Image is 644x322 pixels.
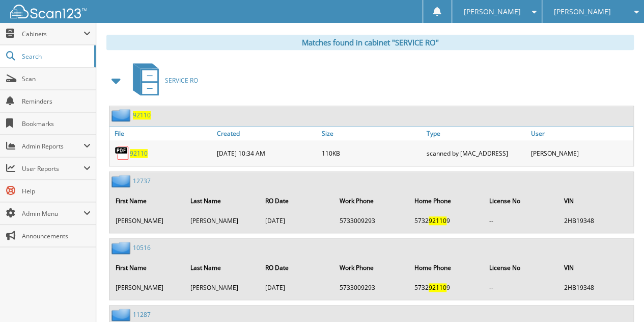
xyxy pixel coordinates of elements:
[111,109,133,121] img: folder2.png
[133,177,151,185] a: 12737
[185,212,259,229] td: [PERSON_NAME]
[528,127,633,140] a: User
[111,241,133,254] img: folder2.png
[484,190,558,211] th: License No
[22,187,91,195] span: Help
[484,279,558,296] td: --
[484,257,558,278] th: License No
[22,119,91,128] span: Bookmarks
[260,257,333,278] th: RO Date
[334,257,408,278] th: Work Phone
[260,212,333,229] td: [DATE]
[133,111,151,119] a: 92110
[593,273,644,322] iframe: Chat Widget
[22,164,83,173] span: User Reports
[429,216,446,225] span: 92110
[109,127,214,140] a: File
[558,190,632,211] th: VIN
[110,279,184,296] td: [PERSON_NAME]
[22,75,91,83] span: Scan
[22,52,89,61] span: Search
[409,257,483,278] th: Home Phone
[409,279,483,296] td: 5732 9
[111,308,133,321] img: folder2.png
[22,97,91,106] span: Reminders
[319,127,424,140] a: Size
[110,212,184,229] td: [PERSON_NAME]
[133,310,151,319] a: 11287
[22,209,83,218] span: Admin Menu
[424,143,528,163] div: scanned by [MAC_ADDRESS]
[558,212,632,229] td: 2HB19348
[260,190,333,211] th: RO Date
[558,279,632,296] td: 2HB19348
[185,257,259,278] th: Last Name
[424,127,528,140] a: Type
[409,190,483,211] th: Home Phone
[165,76,198,85] span: SERVICE RO
[127,60,198,101] a: SERVICE RO
[214,143,319,163] div: [DATE] 10:34 AM
[334,279,408,296] td: 5733009293
[111,175,133,187] img: folder2.png
[484,212,558,229] td: --
[110,190,184,211] th: First Name
[409,212,483,229] td: 5732 9
[429,283,446,292] span: 92110
[133,243,151,252] a: 10516
[319,143,424,163] div: 110KB
[558,257,632,278] th: VIN
[110,257,184,278] th: First Name
[334,190,408,211] th: Work Phone
[10,5,87,18] img: scan123-logo-white.svg
[22,142,83,151] span: Admin Reports
[185,190,259,211] th: Last Name
[334,212,408,229] td: 5733009293
[260,279,333,296] td: [DATE]
[115,145,130,161] img: PDF.png
[185,279,259,296] td: [PERSON_NAME]
[22,30,83,38] span: Cabinets
[130,149,148,158] a: 92110
[554,9,611,15] span: [PERSON_NAME]
[528,143,633,163] div: [PERSON_NAME]
[463,9,520,15] span: [PERSON_NAME]
[106,35,634,50] div: Matches found in cabinet "SERVICE RO"
[22,232,91,240] span: Announcements
[214,127,319,140] a: Created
